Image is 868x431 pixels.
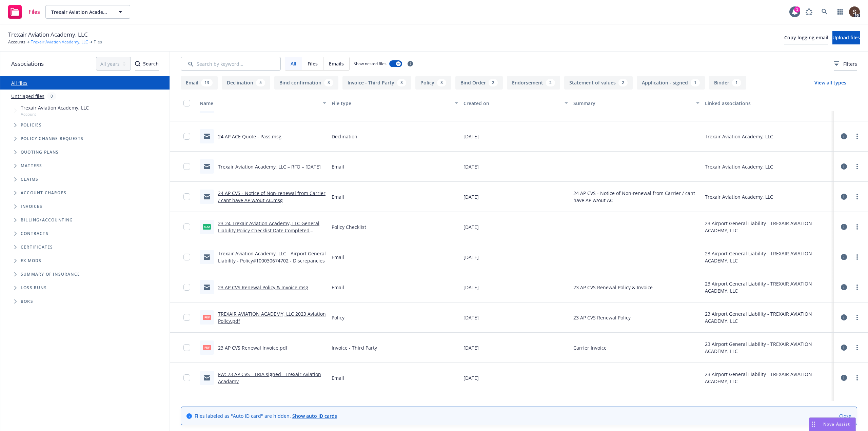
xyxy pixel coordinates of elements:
[197,95,329,111] button: Name
[691,79,700,86] div: 1
[853,344,861,352] a: more
[21,204,43,209] span: Invoices
[21,104,89,111] span: Trexair Aviation Academy, LLC
[183,284,190,291] input: Toggle Row Selected
[705,250,831,264] div: 23 Airport General Liability - TREXAIR AVIATION ACADEMY, LLC
[833,5,847,19] a: Switch app
[218,284,308,291] a: 23 AP CVS Renewal Policy & Invoice.msg
[818,5,831,19] a: Search
[705,371,831,385] div: 23 Airport General Liability - TREXAIR AVIATION ACADEMY, LLC
[218,190,325,203] a: 24 AP CVS - Notice of Non-renewal from Carrier / cant have AP w/out AC.msg
[332,193,344,200] span: Email
[705,310,831,325] div: 23 Airport General Liability - TREXAIR AVIATION ACADEMY, LLC
[183,133,190,140] input: Toggle Row Selected
[463,254,479,261] span: [DATE]
[709,76,746,90] button: Binder
[183,100,190,106] input: Select all
[183,374,190,381] input: Toggle Row Selected
[47,92,56,100] div: 0
[274,76,338,90] button: Bind confirmation
[21,111,89,117] span: Account
[853,193,861,201] a: more
[21,299,33,303] span: BORs
[332,163,344,170] span: Email
[705,340,831,355] div: 23 Airport General Liability - TREXAIR AVIATION ACADEMY, LLC
[195,412,337,419] span: Files labeled as "Auto ID card" are hidden.
[183,344,190,351] input: Toggle Row Selected
[809,417,856,431] button: Nova Assist
[618,79,628,86] div: 2
[463,374,479,381] span: [DATE]
[21,272,80,276] span: Summary of insurance
[218,250,326,264] a: Trexair Aviation Academy, LLC - Airport General Liability - Policy#100030674702 - Discrepancies
[463,223,479,231] span: [DATE]
[573,190,700,204] span: 24 AP CVS - Notice of Non-renewal from Carrier / cant have AP w/out AC
[183,223,190,230] input: Toggle Row Selected
[218,163,321,170] a: Trexair Aviation Academy, LLC – RFQ – [DATE]
[203,345,211,350] span: pdf
[463,163,479,170] span: [DATE]
[21,232,48,236] span: Contracts
[823,421,850,427] span: Nova Assist
[853,374,861,382] a: more
[222,76,270,90] button: Declination
[28,9,40,15] span: Files
[135,61,140,66] svg: Search
[705,100,831,107] div: Linked associations
[31,39,88,45] a: Trexair Aviation Academy, LLC
[201,79,213,86] div: 13
[181,76,218,90] button: Email
[832,31,860,44] button: Upload files
[332,374,344,381] span: Email
[21,245,53,249] span: Certificates
[573,314,631,321] span: 23 AP CVS Renewal Policy
[853,313,861,321] a: more
[397,79,406,86] div: 3
[21,150,59,154] span: Quoting plans
[832,34,860,41] span: Upload files
[546,79,555,86] div: 2
[784,34,828,41] span: Copy logging email
[463,193,479,200] span: [DATE]
[455,76,503,90] button: Bind Order
[732,79,741,86] div: 1
[637,76,705,90] button: Application - signed
[329,60,344,67] span: Emails
[332,284,344,291] span: Email
[332,133,357,140] span: Declination
[804,76,857,90] button: View all types
[5,2,43,21] a: Files
[21,218,73,222] span: Billing/Accounting
[0,103,170,213] div: Tree Example
[332,100,451,107] div: File type
[849,6,860,17] img: photo
[200,100,319,107] div: Name
[853,283,861,291] a: more
[573,344,607,351] span: Carrier Invoice
[218,311,326,324] a: TREXAIR AVIATION ACADEMY, LLC 2023 Aviation Policy.pdf
[342,76,411,90] button: Invoice - Third Party
[21,177,38,181] span: Claims
[218,133,281,140] a: 24 AP ACE Quote - Pass.msg
[181,57,281,71] input: Search by keyword...
[354,61,387,66] span: Show nested files
[834,57,857,71] button: Filters
[705,280,831,294] div: 23 Airport General Liability - TREXAIR AVIATION ACADEMY, LLC
[705,133,773,140] div: Trexair Aviation Academy, LLC
[94,39,102,45] span: Files
[21,123,42,127] span: Policies
[218,220,319,241] a: 23-24 Trexair Aviation Academy, LLC General Liability Policy Checklist Date Completed [DATE].xlsx
[218,345,288,351] a: 23 AP CVS Renewal Invoice.pdf
[853,223,861,231] a: more
[843,60,857,67] span: Filters
[507,76,560,90] button: Endorsement
[332,344,377,351] span: Invoice - Third Party
[463,344,479,351] span: [DATE]
[21,164,42,168] span: Matters
[183,163,190,170] input: Toggle Row Selected
[834,60,857,67] span: Filters
[11,59,44,68] span: Associations
[332,254,344,261] span: Email
[135,57,159,70] div: Search
[203,315,211,320] span: pdf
